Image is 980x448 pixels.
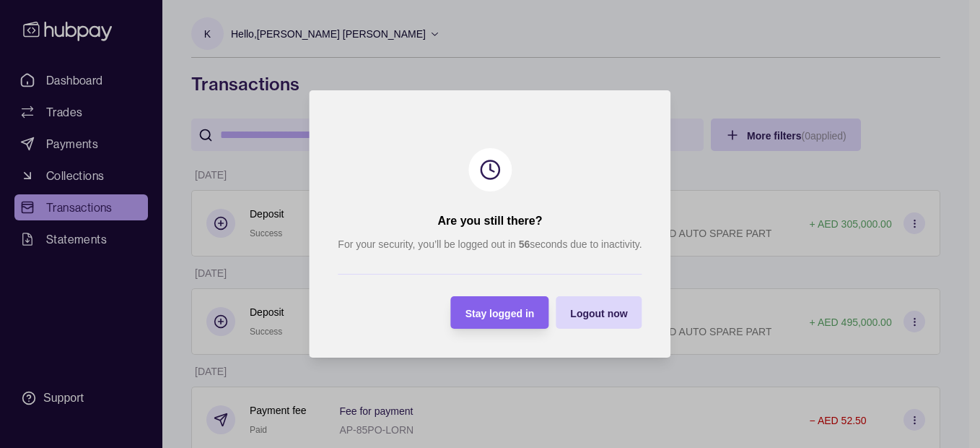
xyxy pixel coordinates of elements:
button: Stay logged in [451,296,549,329]
button: Logout now [556,296,642,329]
span: Logout now [570,308,627,319]
strong: 56 [519,238,530,250]
span: Stay logged in [465,308,535,319]
p: For your security, you’ll be logged out in seconds due to inactivity. [338,236,642,252]
h2: Are you still there? [438,213,543,229]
